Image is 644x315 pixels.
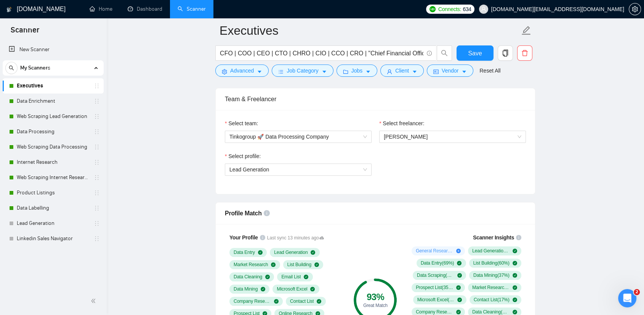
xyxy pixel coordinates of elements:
[354,303,397,308] div: Great Match
[94,144,100,150] span: holder
[260,235,265,240] span: info-circle
[287,262,311,268] span: List Building
[417,272,454,278] span: Data Scraping ( 45 %)
[94,220,100,226] span: holder
[287,66,318,75] span: Job Category
[220,48,423,58] input: Search Freelance Jobs...
[6,3,12,16] img: logo
[234,286,258,292] span: Data Mining
[456,285,461,290] span: check-circle
[481,6,486,12] span: user
[457,297,462,302] span: check-circle
[267,234,324,242] span: Last sync 13 minutes ago
[234,274,262,280] span: Data Cleaning
[479,66,500,75] a: Reset All
[290,298,314,304] span: Contact List
[225,210,262,216] span: Profile Match
[272,65,333,77] button: barsJob Categorycaret-down
[94,83,100,89] span: holder
[437,45,452,61] button: search
[278,69,284,74] span: bars
[427,51,432,56] span: info-circle
[5,24,45,40] span: Scanner
[416,284,453,291] span: Prospect List ( 35 %)
[9,42,98,57] a: New Scanner
[230,66,254,75] span: Advanced
[336,65,378,77] button: folderJobscaret-down
[412,69,417,74] span: caret-down
[17,185,89,200] a: Product Listings
[384,134,428,140] span: [PERSON_NAME]
[94,129,100,135] span: holder
[17,124,89,139] a: Data Processing
[380,65,424,77] button: userClientcaret-down
[618,289,636,307] iframe: Intercom live chat
[281,274,301,280] span: Email List
[90,6,112,12] a: homeHome
[178,6,206,12] a: searchScanner
[274,249,308,255] span: Lead Generation
[473,260,509,266] span: List Building ( 60 %)
[94,205,100,211] span: holder
[498,45,513,61] button: copy
[416,309,453,315] span: Company Research ( 15 %)
[94,159,100,165] span: holder
[456,310,461,314] span: check-circle
[473,272,509,278] span: Data Mining ( 37 %)
[229,234,258,241] span: Your Profile
[634,289,640,295] span: 2
[5,62,18,74] button: search
[521,26,531,36] span: edit
[513,297,517,302] span: check-circle
[395,66,409,75] span: Client
[343,69,348,74] span: folder
[387,69,392,74] span: user
[215,65,269,77] button: settingAdvancedcaret-down
[516,235,521,240] span: info-circle
[379,119,424,128] label: Select freelancer:
[351,66,363,75] span: Jobs
[457,261,461,265] span: check-circle
[310,287,315,291] span: check-circle
[17,170,89,185] a: Web Scraping Internet Research
[271,262,276,267] span: check-circle
[17,200,89,216] a: Data Labelling
[258,250,263,255] span: check-circle
[94,113,100,120] span: holder
[472,284,509,291] span: Market Research ( 33 %)
[94,190,100,196] span: holder
[365,69,371,74] span: caret-down
[228,152,261,160] span: Select profile:
[438,5,461,13] span: Connects:
[229,166,269,173] span: Lead Generation
[417,297,455,303] span: Microsoft Excel ( 22 %)
[6,65,17,71] span: search
[456,249,461,253] span: plus-circle
[513,249,517,253] span: check-circle
[128,6,162,12] a: dashboardDashboard
[517,45,532,61] button: delete
[513,273,517,278] span: check-circle
[437,50,452,57] span: search
[94,174,100,181] span: holder
[234,262,268,268] span: Market Research
[17,109,89,124] a: Web Scraping Lead Generation
[314,262,319,267] span: check-circle
[513,310,517,314] span: check-circle
[461,69,467,74] span: caret-down
[517,50,532,57] span: delete
[421,260,454,266] span: Data Entry ( 69 %)
[229,131,367,142] span: Tinkogroup 🚀 Data Processing Company
[442,66,458,75] span: Vendor
[17,155,89,170] a: Internet Research
[427,65,473,77] button: idcardVendorcaret-down
[219,21,520,40] input: Scanner name...
[629,3,641,15] button: setting
[222,69,227,74] span: setting
[472,309,509,315] span: Data Cleaning ( 4 %)
[225,119,258,128] label: Select team:
[17,216,89,231] a: Lead Generation
[17,139,89,155] a: Web Scraping Data Processing
[257,69,262,74] span: caret-down
[472,248,509,254] span: Lead Generation ( 82 %)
